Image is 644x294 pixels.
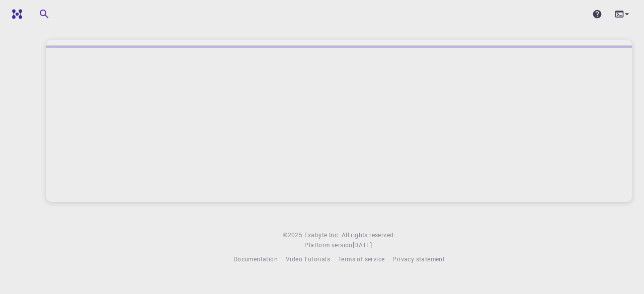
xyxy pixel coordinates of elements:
span: Exabyte Inc. [304,231,340,239]
a: Documentation [233,254,278,264]
span: Terms of service [338,255,384,263]
span: Platform version [304,240,352,250]
span: © 2025 [283,230,304,240]
img: logo [8,9,22,19]
span: Video Tutorials [286,255,330,263]
a: Privacy statement [392,254,445,264]
span: Privacy statement [392,255,445,263]
span: Documentation [233,255,278,263]
span: All rights reserved. [342,230,395,240]
span: [DATE] . [353,241,374,249]
a: Terms of service [338,254,384,264]
a: [DATE]. [353,240,374,250]
a: Video Tutorials [286,254,330,264]
a: Exabyte Inc. [304,230,340,240]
